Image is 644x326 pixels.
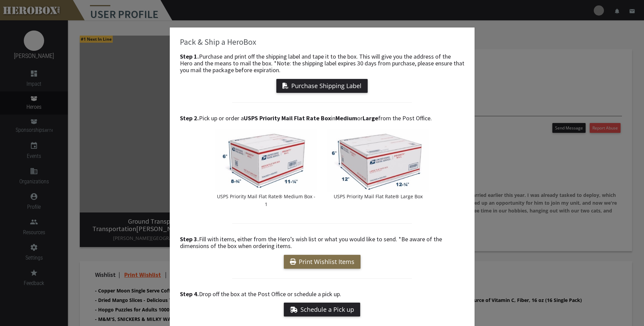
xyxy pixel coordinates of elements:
button: Purchase Shipping Label [276,79,368,93]
img: USPS_LargeFlatRateBox.jpeg [327,129,429,192]
a: Print Wishlist Items [284,255,361,269]
b: Large [363,114,378,122]
a: Schedule a Pick up [284,303,360,317]
a: USPS Priority Mail Flat Rate® Large Box [327,129,429,200]
a: USPS Priority Mail Flat Rate® Medium Box - 1 [215,129,317,208]
p: USPS Priority Mail Flat Rate® Medium Box - 1 [215,192,317,208]
b: Step 1. [180,53,199,60]
h3: Pack & Ship a HeroBox [180,38,464,46]
h4: Drop off the box at the Post Office or schedule a pick up. [180,291,464,298]
b: Step 2. [180,114,199,122]
p: USPS Priority Mail Flat Rate® Large Box [327,192,429,200]
b: Step 4. [180,290,199,298]
b: Medium [335,114,357,122]
b: USPS Priority Mail Flat Rate Box [244,114,331,122]
b: Step 3. [180,235,199,243]
img: USPS_MediumFlatRateBox1.jpeg [215,129,317,192]
h4: Fill with items, either from the Hero’s wish list or what you would like to send. *Be aware of th... [180,236,464,249]
h4: Purchase and print off the shipping label and tape it to the box. This will give you the address ... [180,53,464,73]
h4: Pick up or order a in or from the Post Office. [180,115,464,122]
